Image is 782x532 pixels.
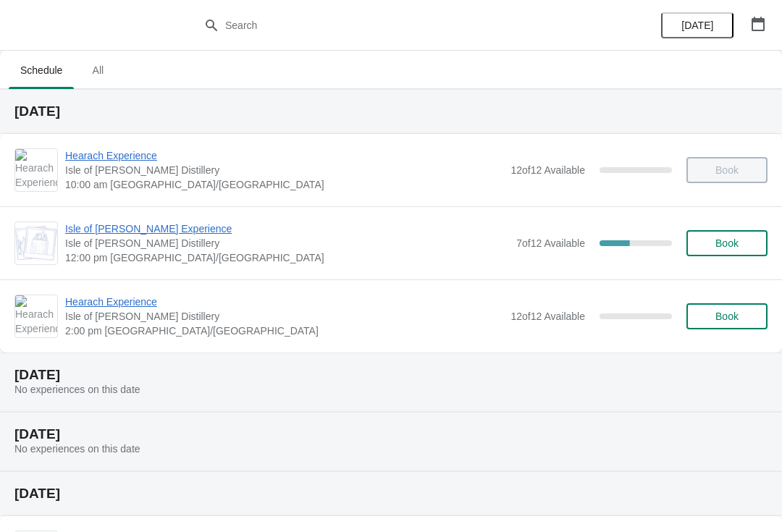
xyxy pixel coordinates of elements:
[686,230,768,256] button: Book
[14,104,768,119] h2: [DATE]
[65,236,509,250] span: Isle of [PERSON_NAME] Distillery
[715,237,739,249] span: Book
[14,384,140,395] span: No experiences on this date
[65,295,503,309] span: Hearach Experience
[14,443,140,455] span: No experiences on this date
[65,324,503,338] span: 2:00 pm [GEOGRAPHIC_DATA]/[GEOGRAPHIC_DATA]
[14,368,768,382] h2: [DATE]
[65,221,509,236] span: Isle of [PERSON_NAME] Experience
[9,57,74,83] span: Schedule
[65,309,503,324] span: Isle of [PERSON_NAME] Distillery
[14,486,768,501] h2: [DATE]
[65,148,503,163] span: Hearach Experience
[80,57,116,83] span: All
[661,12,733,38] button: [DATE]
[224,12,586,38] input: Search
[15,149,57,191] img: Hearach Experience | Isle of Harris Distillery | 10:00 am Europe/London
[516,237,585,249] span: 7 of 12 Available
[681,20,713,31] span: [DATE]
[510,311,585,322] span: 12 of 12 Available
[686,303,768,329] button: Book
[65,250,509,265] span: 12:00 pm [GEOGRAPHIC_DATA]/[GEOGRAPHIC_DATA]
[715,311,739,322] span: Book
[15,295,57,337] img: Hearach Experience | Isle of Harris Distillery | 2:00 pm Europe/London
[15,226,57,261] img: Isle of Harris Gin Experience | Isle of Harris Distillery | 12:00 pm Europe/London
[65,177,503,192] span: 10:00 am [GEOGRAPHIC_DATA]/[GEOGRAPHIC_DATA]
[510,164,585,176] span: 12 of 12 Available
[14,427,768,442] h2: [DATE]
[65,163,503,177] span: Isle of [PERSON_NAME] Distillery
